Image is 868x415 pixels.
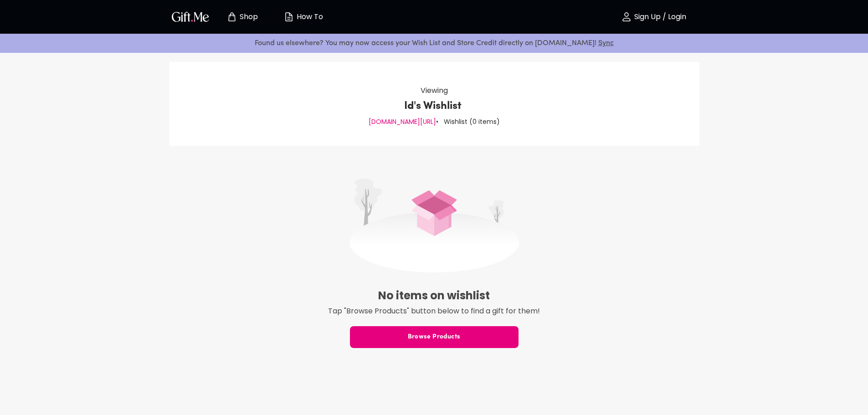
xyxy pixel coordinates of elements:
[436,116,500,128] p: • Wishlist ( 0 items )
[598,40,614,47] a: Sync
[283,11,294,22] img: how-to.svg
[294,13,323,21] p: How To
[350,332,519,342] span: Browse Products
[237,13,258,21] p: Shop
[217,2,267,31] button: Store page
[169,11,212,22] button: GiftMe Logo
[170,10,211,23] img: GiftMe Logo
[7,37,861,49] p: Found us elsewhere? You may now access your Wish List and Store Credit directly on [DOMAIN_NAME]!
[608,2,699,31] button: Sign Up / Login
[349,179,519,272] img: Wishlist is Empty
[278,2,329,31] button: How To
[169,286,699,305] h6: No items on wishlist
[421,85,448,97] p: Viewing
[350,326,519,348] button: Browse Products
[169,305,699,317] p: Tap "Browse Products" button below to find a gift for them!
[404,99,421,113] p: Id's
[369,116,436,128] p: [DOMAIN_NAME][URL]
[423,99,462,113] p: Wishlist
[632,13,686,21] p: Sign Up / Login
